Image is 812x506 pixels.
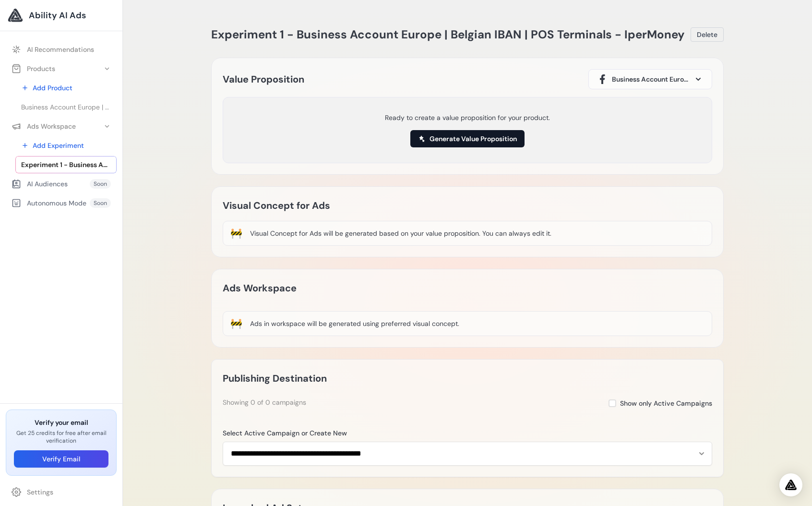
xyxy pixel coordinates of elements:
button: Verify Email [14,450,108,468]
p: Ready to create a value proposition for your product. [385,113,550,122]
div: Autonomous Mode [12,198,86,208]
a: AI Recommendations [6,41,117,58]
span: Business Account Europe | Belgian IBAN | POS Terminals - IperMoney [21,102,111,112]
button: Business Account Europe | Belgian IBAN | POS Terminals - IperMoney [588,69,712,89]
div: Ads Workspace [12,121,76,131]
button: Generate Value Proposition [410,130,525,147]
h3: Verify your email [14,418,108,427]
span: Business Account Europe | Belgian IBAN | POS Terminals - IperMoney [612,74,689,84]
label: Select Active Campaign or Create New [223,428,712,438]
div: Products [12,64,55,73]
a: Add Experiment [15,137,117,154]
button: Delete [691,27,724,42]
div: Showing 0 of 0 campaigns [223,398,306,407]
h2: Visual Concept for Ads [223,198,467,213]
span: Experiment 1 - Business Account Europe | Belgian IBAN | POS Terminals - IperMoney [211,27,685,42]
h2: Ads Workspace [223,280,297,296]
span: Delete [697,30,717,39]
div: 🚧 [230,227,242,240]
div: AI Audiences [12,179,68,189]
div: Open Intercom Messenger [779,473,802,496]
a: Experiment 1 - Business Account Europe | Belgian IBAN | POS Terminals - IperMoney [15,156,117,173]
p: Get 25 credits for free after email verification [14,429,108,445]
h2: Value Proposition [223,72,304,87]
a: Add Product [15,79,117,96]
span: Experiment 1 - Business Account Europe | Belgian IBAN | POS Terminals - IperMoney [21,160,111,169]
button: Products [6,60,117,77]
div: 🚧 [230,317,242,330]
div: Visual Concept for Ads will be generated based on your value proposition. You can always edit it. [250,229,551,238]
span: Ability AI Ads [29,9,86,22]
button: Ads Workspace [6,118,117,135]
div: Ads in workspace will be generated using preferred visual concept. [250,319,459,328]
span: Soon [90,198,111,208]
a: Ability AI Ads [8,8,115,23]
a: Business Account Europe | Belgian IBAN | POS Terminals - IperMoney [15,98,117,116]
h2: Publishing Destination [223,371,327,386]
a: Settings [6,483,117,501]
span: Show only Active Campaigns [620,398,712,408]
span: Soon [90,179,111,189]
